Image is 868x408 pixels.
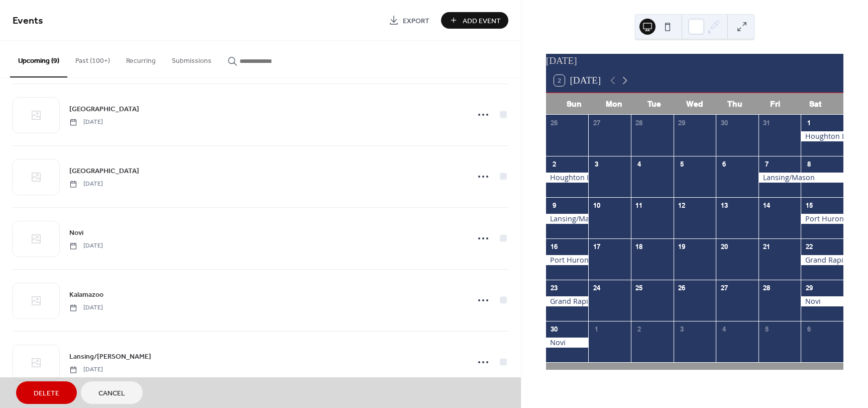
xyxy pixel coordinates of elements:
[715,93,755,115] div: Thu
[762,284,771,293] div: 28
[805,159,814,169] div: 8
[762,201,771,210] div: 14
[677,284,686,293] div: 26
[10,41,67,77] button: Upcoming (9)
[719,325,728,334] div: 4
[634,93,675,115] div: Tue
[81,381,143,404] button: Cancel
[634,159,643,169] div: 4
[805,284,814,293] div: 29
[795,93,835,115] div: Sat
[441,12,508,29] button: Add Event
[634,284,643,293] div: 25
[801,131,843,141] div: Houghton Lake
[16,381,77,404] button: Delete
[98,388,125,399] span: Cancel
[634,242,643,251] div: 18
[403,16,429,26] span: Export
[67,41,118,76] button: Past (100+)
[805,118,814,127] div: 1
[762,159,771,169] div: 7
[13,11,43,31] span: Events
[677,118,686,127] div: 29
[805,242,814,251] div: 22
[801,214,843,224] div: Port Huron
[546,255,589,265] div: Port Huron
[675,93,715,115] div: Wed
[34,388,59,399] span: Delete
[546,54,843,68] div: [DATE]
[677,159,686,169] div: 5
[801,255,843,265] div: Grand Rapids
[719,284,728,293] div: 27
[550,201,559,210] div: 9
[719,201,728,210] div: 13
[546,338,589,348] div: Novi
[381,12,437,29] a: Export
[550,284,559,293] div: 23
[677,242,686,251] div: 19
[801,296,843,306] div: Novi
[592,325,601,334] div: 1
[118,41,164,76] button: Recurring
[762,242,771,251] div: 21
[463,16,501,26] span: Add Event
[550,118,559,127] div: 26
[550,242,559,251] div: 16
[592,242,601,251] div: 17
[805,201,814,210] div: 15
[634,201,643,210] div: 11
[592,118,601,127] div: 27
[594,93,634,115] div: Mon
[805,325,814,334] div: 6
[592,284,601,293] div: 24
[677,201,686,210] div: 12
[755,93,795,115] div: Fri
[719,118,728,127] div: 30
[592,159,601,169] div: 3
[554,93,594,115] div: Sun
[634,118,643,127] div: 28
[550,159,559,169] div: 2
[719,159,728,169] div: 6
[634,325,643,334] div: 2
[762,325,771,334] div: 5
[551,72,604,89] button: 2[DATE]
[677,325,686,334] div: 3
[762,118,771,127] div: 31
[758,173,843,183] div: Lansing/Mason
[546,296,589,306] div: Grand Rapids
[719,242,728,251] div: 20
[546,214,589,224] div: Lansing/Mason
[592,201,601,210] div: 10
[164,41,220,76] button: Submissions
[546,173,589,183] div: Houghton Lake
[550,325,559,334] div: 30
